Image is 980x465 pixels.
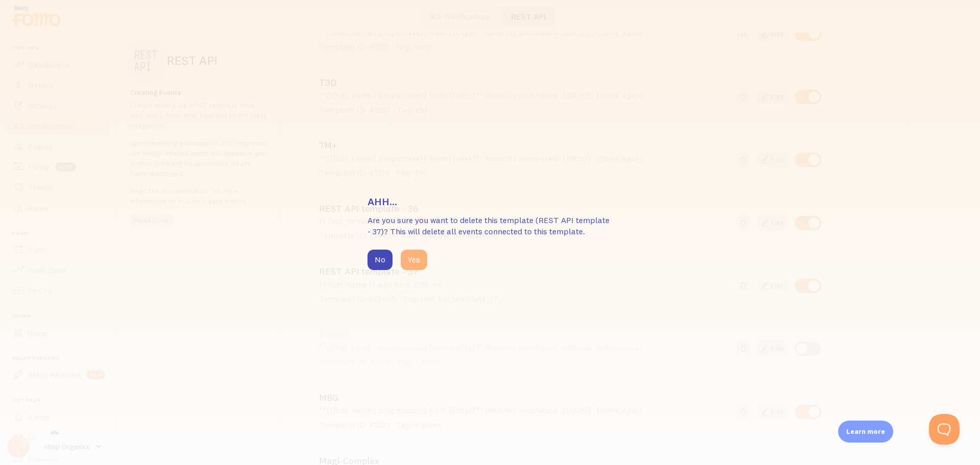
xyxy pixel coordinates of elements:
[846,427,885,436] p: Learn more
[838,421,893,443] div: Learn more
[367,214,612,238] p: Are you sure you want to delete this template (REST API template - 37)? This will delete all even...
[367,195,612,208] h3: Ahh...
[929,414,960,445] iframe: Help Scout Beacon - Open
[367,250,393,270] button: No
[401,250,427,270] button: Yes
